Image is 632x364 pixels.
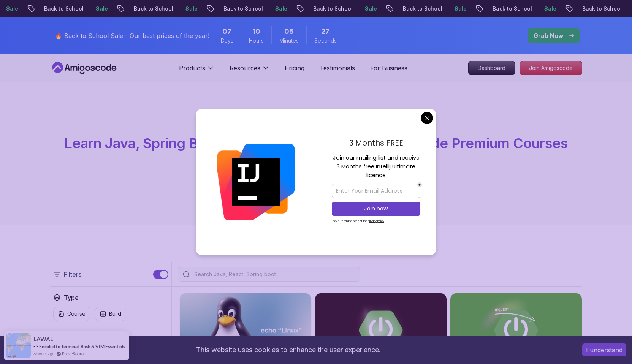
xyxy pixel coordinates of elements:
[396,5,448,13] p: Back to School
[89,5,114,13] p: Sale
[307,5,358,13] p: Back to School
[370,63,407,73] a: For Business
[576,5,627,13] p: Back to School
[221,37,233,44] span: Days
[279,37,299,44] span: Minutes
[230,63,260,73] p: Resources
[179,63,214,79] button: Products
[39,343,125,349] a: Enroled to Terminal, Bash & VIM Essentials
[252,26,260,37] span: 10 Hours
[33,350,54,357] span: 6 hours ago
[179,5,203,13] p: Sale
[520,61,582,75] a: Join Amigoscode
[230,63,269,79] button: Resources
[6,333,31,358] img: provesource social proof notification image
[534,31,563,40] p: Grab Now
[109,310,121,318] p: Build
[520,61,582,75] p: Join Amigoscode
[320,63,355,73] a: Testimonials
[6,342,571,358] div: This website uses cookies to enhance the user experience.
[269,5,293,13] p: Sale
[468,61,515,75] a: Dashboard
[127,5,179,13] p: Back to School
[358,5,383,13] p: Sale
[448,5,472,13] p: Sale
[64,293,79,302] h2: Type
[469,61,515,75] p: Dashboard
[55,31,209,40] p: 🔥 Back to School Sale - Our best prices of the year!
[33,336,53,342] span: LAWAL
[249,37,264,44] span: Hours
[582,343,626,356] button: Accept cookies
[193,271,355,278] input: Search Java, React, Spring boot ...
[62,350,86,357] a: ProveSource
[64,135,568,152] span: Learn Java, Spring Boot, DevOps & More with Amigoscode Premium Courses
[222,26,231,37] span: 7 Days
[38,5,89,13] p: Back to School
[53,307,90,321] button: Course
[321,26,329,37] span: 27 Seconds
[314,37,337,44] span: Seconds
[538,5,562,13] p: Sale
[95,307,126,321] button: Build
[284,26,294,37] span: 5 Minutes
[33,343,38,349] span: ->
[67,310,86,318] p: Course
[188,157,444,189] p: Master in-demand skills like Java, Spring Boot, DevOps, React, and more through hands-on, expert-...
[285,63,304,73] a: Pricing
[217,5,269,13] p: Back to School
[179,63,205,73] p: Products
[486,5,538,13] p: Back to School
[64,270,81,279] p: Filters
